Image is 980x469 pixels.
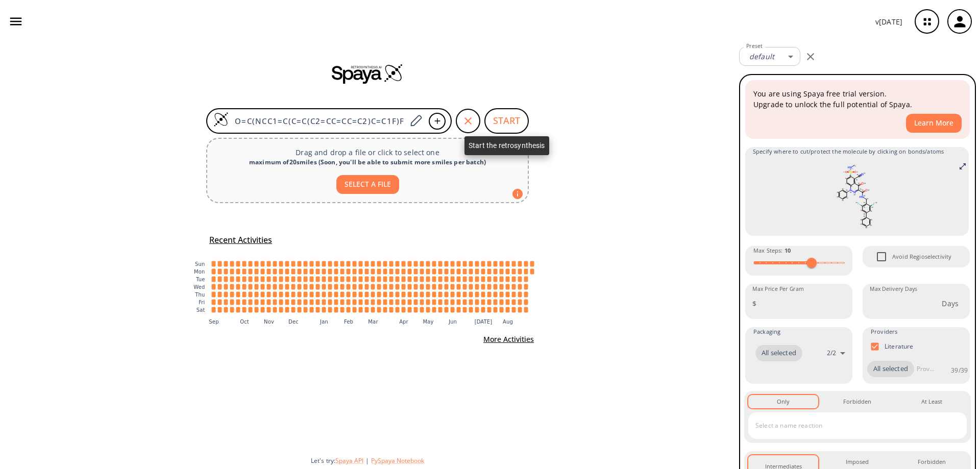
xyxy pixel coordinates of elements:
[423,318,433,324] text: May
[311,456,731,465] div: Let's try:
[914,361,937,377] input: Provider name
[753,417,947,434] input: Select a name reaction
[897,395,967,408] button: At Least
[229,116,406,126] input: Enter SMILES
[777,397,790,406] div: Only
[906,114,962,133] button: Learn More
[753,327,780,336] span: Packaging
[336,175,399,194] button: SELECT A FILE
[194,269,205,275] text: Mon
[870,285,917,293] label: Max Delivery Days
[288,318,299,324] text: Dec
[464,136,549,155] div: Start the retrosynthesis
[264,318,274,324] text: Nov
[484,108,529,134] button: START
[867,364,914,374] span: All selected
[875,16,902,27] p: v [DATE]
[332,63,403,84] img: Spaya logo
[363,456,371,465] span: |
[197,307,205,313] text: Sat
[475,318,493,324] text: [DATE]
[213,112,229,127] img: Logo Spaya
[209,235,272,245] h5: Recent Activities
[871,327,897,336] span: Providers
[752,298,756,309] p: $
[885,342,914,351] p: Literature
[194,292,205,298] text: Thu
[942,298,959,309] p: Days
[748,395,818,408] button: Only
[193,284,205,290] text: Wed
[344,318,353,324] text: Feb
[240,318,249,324] text: Oct
[921,397,942,406] div: At Least
[335,456,363,465] button: Spaya API
[749,52,774,61] em: default
[503,318,513,324] text: Aug
[827,349,836,357] p: 2 / 2
[752,285,804,293] label: Max Price Per Gram
[843,397,871,406] div: Forbidden
[368,318,378,324] text: Mar
[959,162,967,170] svg: Full screen
[199,300,205,305] text: Fri
[209,318,513,324] g: x-axis tick label
[193,261,205,313] g: y-axis tick label
[822,395,892,408] button: Forbidden
[753,147,961,156] span: Specify where to cut/protect the molecule by clicking on bonds/atoms
[320,318,328,324] text: Jan
[212,261,534,312] g: cell
[371,456,424,465] button: PySpaya Notebook
[785,246,791,254] strong: 10
[205,232,276,249] button: Recent Activities
[746,42,763,50] label: Preset
[215,158,520,167] div: maximum of 20 smiles ( Soon, you'll be able to submit more smiles per batch )
[209,318,218,324] text: Sep
[215,147,520,158] p: Drag and drop a file or click to select one
[448,318,457,324] text: Jun
[753,88,962,110] p: You are using Spaya free trial version. Upgrade to unlock the full potential of Spaya.
[479,330,538,349] button: More Activities
[753,246,791,255] span: Max Steps :
[871,246,892,267] span: Avoid Regioselectivity
[951,366,968,375] p: 39 / 39
[399,318,408,324] text: Apr
[755,348,802,358] span: All selected
[195,277,205,282] text: Tue
[753,160,961,232] svg: O=C(NCC1=C(C=C(C2=CC=CC=C2)C=C1F)F)C(C(C3=C4C=CC(S(NC)(=O)=O)=C3C#N)=O)=NN4C5=CC=CC=C5
[892,252,951,261] span: Avoid Regioselectivity
[195,261,205,267] text: Sun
